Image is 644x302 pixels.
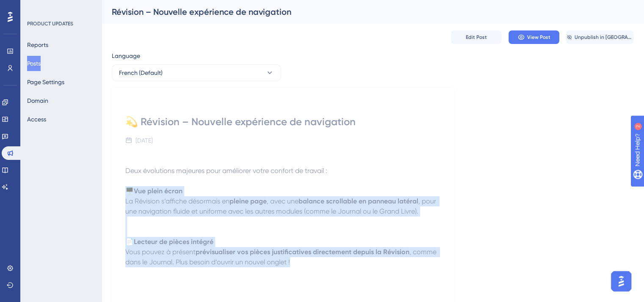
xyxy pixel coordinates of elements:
[509,30,559,44] button: View Post
[135,135,153,146] div: [DATE]
[27,37,48,52] button: Reports
[20,2,53,12] span: Need Help?
[229,197,267,205] strong: pleine page
[27,56,41,71] button: Posts
[575,34,633,41] span: Unpublish in [GEOGRAPHIC_DATA]
[112,51,140,61] span: Language
[27,20,73,27] div: PRODUCT UPDATES
[451,30,502,44] button: Edit Post
[134,238,213,246] strong: Lecteur de pièces intégré
[299,197,418,205] strong: balance scrollable en panneau latéral
[527,34,550,41] span: View Post
[566,30,634,44] button: Unpublish in [GEOGRAPHIC_DATA]
[112,64,281,81] button: French (Default)
[196,248,409,256] strong: prévisualiser vos pièces justificatives directement depuis la Révision
[27,93,48,108] button: Domain
[119,68,163,78] span: French (Default)
[267,197,299,205] span: , avec une
[125,167,327,175] span: Deux évolutions majeures pour améliorer votre confort de travail :
[125,248,196,256] span: Vous pouvez à présent
[27,112,46,127] button: Access
[59,4,61,11] div: 2
[112,6,613,18] div: Révision – Nouvelle expérience de navigation
[125,115,440,129] div: 💫 Révision – Nouvelle expérience de navigation
[608,269,634,294] iframe: UserGuiding AI Assistant Launcher
[466,34,487,41] span: Edit Post
[134,187,182,195] strong: Vue plein écran
[125,238,134,246] span: 📄
[27,74,64,90] button: Page Settings
[125,187,134,195] span: 🖥️
[125,197,229,205] span: La Révision s’affiche désormais en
